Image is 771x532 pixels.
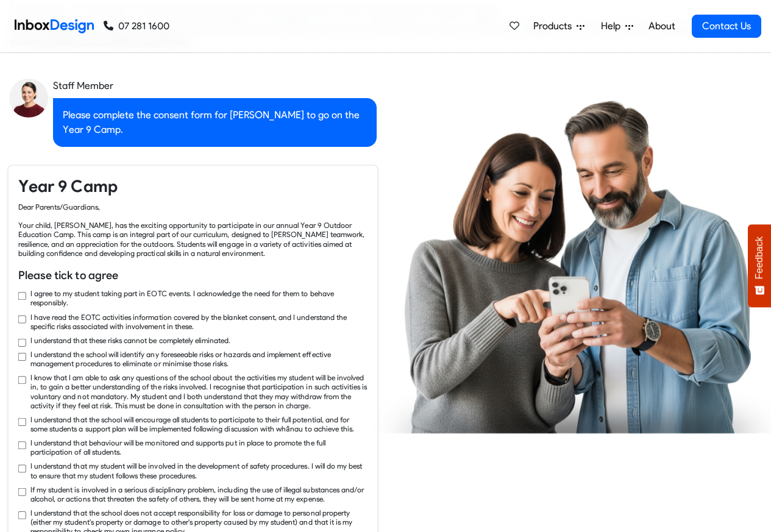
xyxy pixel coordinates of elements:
a: Contact Us [692,15,761,38]
span: Help [601,19,625,34]
label: If my student is involved in a serious disciplinary problem, including the use of illegal substan... [30,485,368,503]
a: Products [528,14,589,38]
h4: Year 9 Camp [18,176,368,198]
button: Feedback - Show survey [748,224,771,307]
label: I understand that these risks cannot be completely eliminated. [30,336,231,345]
span: Products [533,19,577,34]
a: About [645,14,678,38]
label: I know that I am able to ask any questions of the school about the activities my student will be ... [30,373,368,410]
label: I understand that behaviour will be monitored and supports put in place to promote the full parti... [30,438,368,456]
a: 07 281 1600 [104,19,169,34]
label: I understand that the school will encourage all students to participate to their full potential, ... [30,415,368,433]
div: Please complete the consent form for [PERSON_NAME] to go on the Year 9 Camp. [53,98,377,147]
div: Staff Member [53,79,377,93]
label: I agree to my student taking part in EOTC events. I acknowledge the need for them to behave respo... [30,289,368,307]
label: I understand that my student will be involved in the development of safety procedures. I will do ... [30,461,368,480]
img: staff_avatar.png [9,79,48,118]
div: Dear Parents/Guardians, Your child, [PERSON_NAME], has the exciting opportunity to participate in... [18,202,368,258]
a: Help [596,14,638,38]
label: I understand the school will identify any foreseeable risks or hazards and implement effective ma... [30,350,368,368]
span: Feedback [754,236,765,279]
label: I have read the EOTC activities information covered by the blanket consent, and I understand the ... [30,312,368,330]
h6: Please tick to agree [18,268,368,284]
